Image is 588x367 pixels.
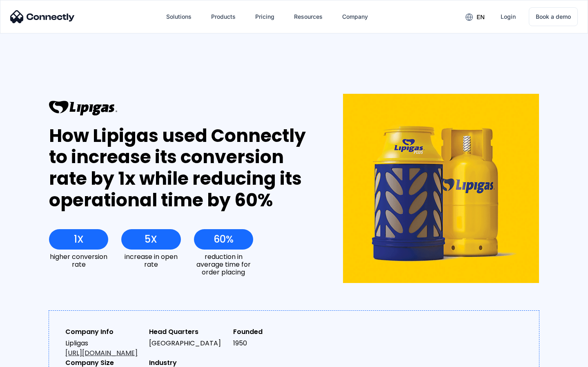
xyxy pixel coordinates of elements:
div: Login [501,11,516,22]
a: Book a demo [529,7,578,26]
div: Solutions [166,11,192,22]
div: Company Info [65,327,143,337]
a: [URL][DOMAIN_NAME] [65,348,138,358]
div: Resources [294,11,323,22]
div: higher conversion rate [49,253,108,268]
div: en [477,11,485,23]
aside: Language selected: English [8,353,49,364]
div: [GEOGRAPHIC_DATA] [149,338,226,348]
div: Products [211,11,236,22]
div: Head Quarters [149,327,226,337]
ul: Language list [16,353,49,364]
div: 5X [145,234,157,245]
div: reduction in average time for order placing [194,253,253,276]
div: Company [342,11,368,22]
a: Pricing [249,7,281,27]
div: 1X [74,234,84,245]
div: increase in open rate [121,253,180,268]
div: Pricing [255,11,274,22]
div: 60% [214,234,234,245]
a: Login [494,7,522,27]
div: 1950 [233,338,310,348]
div: Lipligas [65,338,143,358]
div: Founded [233,327,310,337]
img: Connectly Logo [10,10,75,23]
div: How Lipigas used Connectly to increase its conversion rate by 1x while reducing its operational t... [49,125,313,211]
